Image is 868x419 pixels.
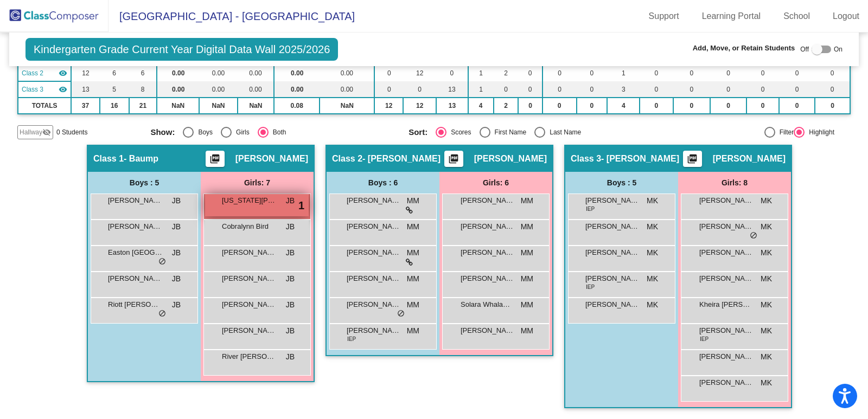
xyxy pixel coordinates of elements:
mat-radio-group: Select an option [409,127,659,138]
span: do_not_disturb_alt [397,310,405,318]
td: 0.00 [238,65,274,81]
span: MK [647,195,658,207]
td: 5 [100,81,129,98]
mat-icon: visibility [59,85,67,94]
span: - [PERSON_NAME] [601,153,679,164]
span: MM [521,325,533,337]
button: Print Students Details [683,151,702,167]
td: 0.00 [199,81,238,98]
span: Sort: [409,127,427,137]
span: [PERSON_NAME] [347,325,401,336]
span: JB [172,299,181,311]
span: [PERSON_NAME] [713,153,786,164]
span: [PERSON_NAME] [222,299,276,310]
td: 0 [815,98,850,114]
span: [PERSON_NAME] [222,247,276,258]
mat-icon: picture_as_pdf [208,153,221,169]
td: 0.08 [274,98,320,114]
span: Cobralynn Bird [222,221,276,232]
div: Last Name [545,127,581,137]
td: 2 [494,65,519,81]
span: MK [761,325,772,337]
span: [PERSON_NAME] [699,247,754,258]
td: 0 [710,98,746,114]
span: [PERSON_NAME] [585,221,640,232]
span: [PERSON_NAME] [461,195,515,206]
td: 0.00 [320,81,374,98]
td: 4 [468,98,494,114]
td: 0 [577,65,607,81]
td: Michelle Miller - Miller [18,65,71,81]
span: MK [761,377,772,389]
span: 1 [298,197,304,214]
td: 6 [129,65,157,81]
span: [PERSON_NAME] [108,221,162,232]
span: MM [521,247,533,259]
td: 1 [468,65,494,81]
a: Support [640,8,688,25]
span: MM [521,273,533,285]
td: 0 [494,81,519,98]
td: 0 [436,65,468,81]
span: [PERSON_NAME] [222,325,276,336]
td: 16 [100,98,129,114]
span: [PERSON_NAME] [347,299,401,310]
button: Print Students Details [206,151,225,167]
span: [PERSON_NAME] [108,195,162,206]
td: 6 [100,65,129,81]
span: Easton [GEOGRAPHIC_DATA] [108,247,162,258]
td: 1 [468,81,494,98]
span: JB [286,325,295,337]
td: 0 [518,81,542,98]
td: 1 [607,65,640,81]
span: On [834,44,843,54]
span: MM [407,299,419,311]
span: [PERSON_NAME] [461,221,515,232]
td: 3 [607,81,640,98]
td: 0 [542,81,577,98]
span: MK [761,351,772,363]
td: NaN [320,98,374,114]
a: School [775,8,819,25]
span: [PERSON_NAME] [585,299,640,310]
span: do_not_disturb_alt [158,310,166,318]
span: [PERSON_NAME] [699,273,754,284]
div: Girls: 7 [201,172,314,194]
span: MM [407,247,419,259]
mat-icon: picture_as_pdf [686,153,699,169]
td: 0 [542,98,577,114]
td: NaN [157,98,199,114]
td: 12 [374,98,403,114]
span: MM [521,221,533,233]
td: 0 [542,65,577,81]
td: Misty Krohn - Krohn [18,81,71,98]
span: MK [761,299,772,311]
td: 0.00 [238,81,274,98]
td: 12 [403,65,436,81]
span: JB [286,221,295,233]
span: IEP [586,205,595,213]
td: 0 [374,65,403,81]
td: 0 [403,81,436,98]
div: Boys : 6 [327,172,439,194]
span: MM [521,299,533,311]
td: 0 [673,81,711,98]
span: MK [647,221,658,233]
span: [PERSON_NAME] [699,195,754,206]
span: [PERSON_NAME] [585,195,640,206]
td: 12 [71,65,99,81]
td: 0 [374,81,403,98]
span: JB [286,299,295,311]
span: Class 3 [571,153,601,164]
td: 13 [71,81,99,98]
div: Scores [446,127,471,137]
td: 13 [436,98,468,114]
td: 8 [129,81,157,98]
td: 0 [779,81,815,98]
span: IEP [347,335,356,343]
div: Boys [194,127,213,137]
td: 0 [640,98,673,114]
div: Girls: 8 [678,172,791,194]
span: [PERSON_NAME] [347,195,401,206]
mat-icon: visibility_off [42,128,51,137]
